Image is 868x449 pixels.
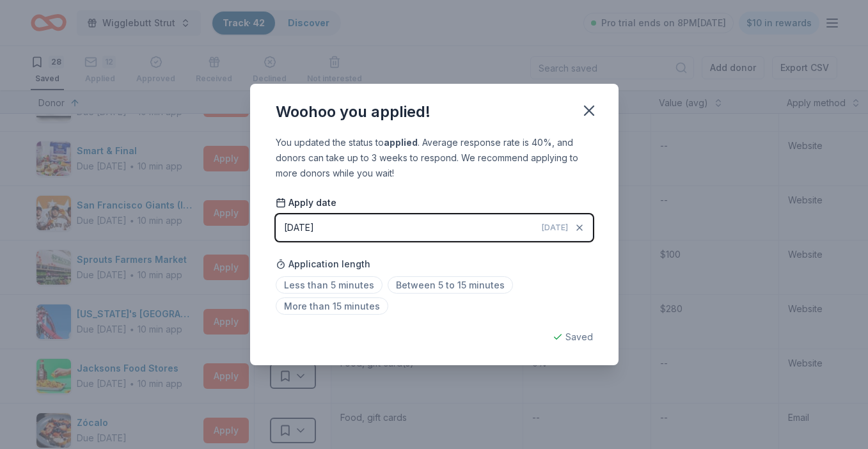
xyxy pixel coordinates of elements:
span: Apply date [276,196,336,209]
span: [DATE] [542,223,568,233]
button: [DATE][DATE] [276,214,593,241]
b: applied [384,137,418,148]
span: Application length [276,256,370,272]
div: [DATE] [284,220,314,235]
div: Woohoo you applied! [276,102,430,122]
div: You updated the status to . Average response rate is 40%, and donors can take up to 3 weeks to re... [276,135,593,181]
span: More than 15 minutes [276,297,388,315]
span: Between 5 to 15 minutes [388,276,513,294]
span: Less than 5 minutes [276,276,383,294]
